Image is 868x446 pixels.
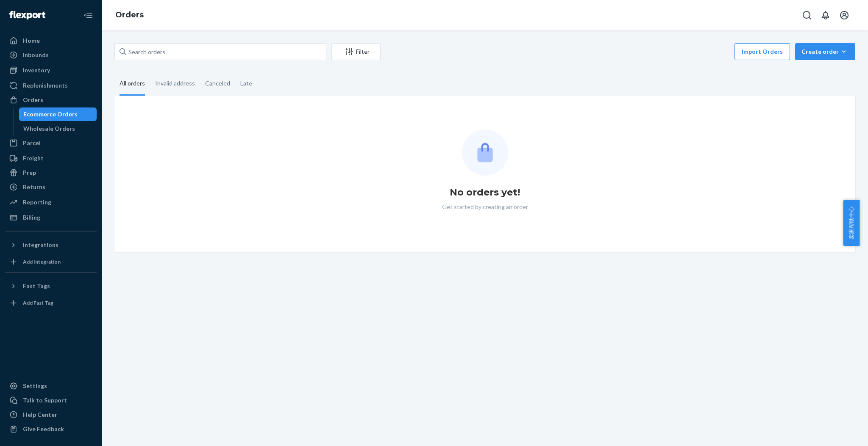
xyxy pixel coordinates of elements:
[5,394,97,407] a: Talk to Support
[120,72,145,96] div: All orders
[332,47,380,56] div: Filter
[23,81,68,90] div: Replenishments
[795,43,855,60] button: Create order
[5,151,97,165] a: Freight
[240,72,252,94] div: Late
[734,43,790,60] button: Import Orders
[5,166,97,179] a: Prep
[5,48,97,62] a: Inbounds
[108,3,150,28] ol: breadcrumbs
[19,107,97,121] a: Ecommerce Orders
[801,47,849,56] div: Create order
[5,34,97,47] a: Home
[23,168,36,177] div: Prep
[23,282,50,290] div: Fast Tags
[5,136,97,150] a: Parcel
[331,43,381,60] button: Filter
[5,422,97,436] button: Give Feedback
[23,396,67,405] div: Talk to Support
[115,10,144,19] a: Orders
[5,63,97,77] a: Inventory
[23,51,49,59] div: Inbounds
[9,11,45,19] img: Flexport logo
[23,299,53,306] div: Add Fast Tag
[23,258,61,265] div: Add Integration
[23,36,40,45] div: Home
[798,7,815,24] button: Open Search Box
[817,7,834,24] button: Open notifications
[442,203,528,211] p: Get started by creating an order
[23,241,58,249] div: Integrations
[5,279,97,293] button: Fast Tags
[23,410,57,419] div: Help Center
[23,183,45,191] div: Returns
[462,129,508,176] img: Empty list
[5,296,97,310] a: Add Fast Tag
[23,198,51,206] div: Reporting
[843,200,860,246] button: 卖家帮助中心
[23,110,78,118] div: Ecommerce Orders
[155,72,195,94] div: Invalid address
[205,72,230,94] div: Canceled
[450,186,520,199] h1: No orders yet!
[5,93,97,107] a: Orders
[80,7,97,24] button: Close Navigation
[5,379,97,393] a: Settings
[23,154,44,162] div: Freight
[114,43,326,60] input: Search orders
[836,7,853,24] button: Open account menu
[5,238,97,252] button: Integrations
[5,255,97,269] a: Add Integration
[23,66,50,74] div: Inventory
[23,425,64,433] div: Give Feedback
[23,124,75,133] div: Wholesale Orders
[5,79,97,92] a: Replenishments
[5,180,97,194] a: Returns
[5,195,97,209] a: Reporting
[5,211,97,224] a: Billing
[23,213,40,222] div: Billing
[19,122,97,135] a: Wholesale Orders
[5,408,97,421] a: Help Center
[23,139,41,147] div: Parcel
[23,382,47,390] div: Settings
[23,96,43,104] div: Orders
